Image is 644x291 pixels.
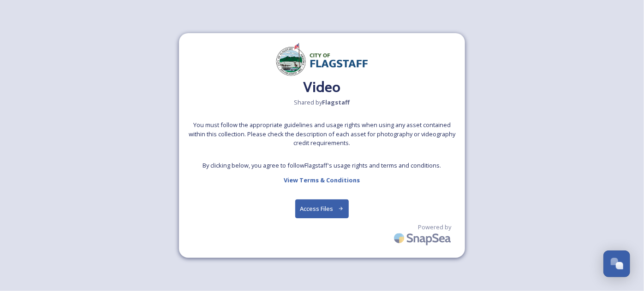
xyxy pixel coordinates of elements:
[276,42,368,76] img: Document.png
[295,199,349,218] button: Access Files
[203,161,441,170] span: By clicking below, you agree to follow Flagstaff 's usage rights and terms and conditions.
[322,98,350,106] strong: Flagstaff
[391,227,456,249] img: SnapSea Logo
[418,223,451,232] span: Powered by
[294,98,350,107] span: Shared by
[188,121,456,147] span: You must follow the appropriate guidelines and usage rights when using any asset contained within...
[284,175,360,186] a: View Terms & Conditions
[304,76,341,98] h2: Video
[284,176,360,184] strong: View Terms & Conditions
[603,250,630,277] button: Open Chat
